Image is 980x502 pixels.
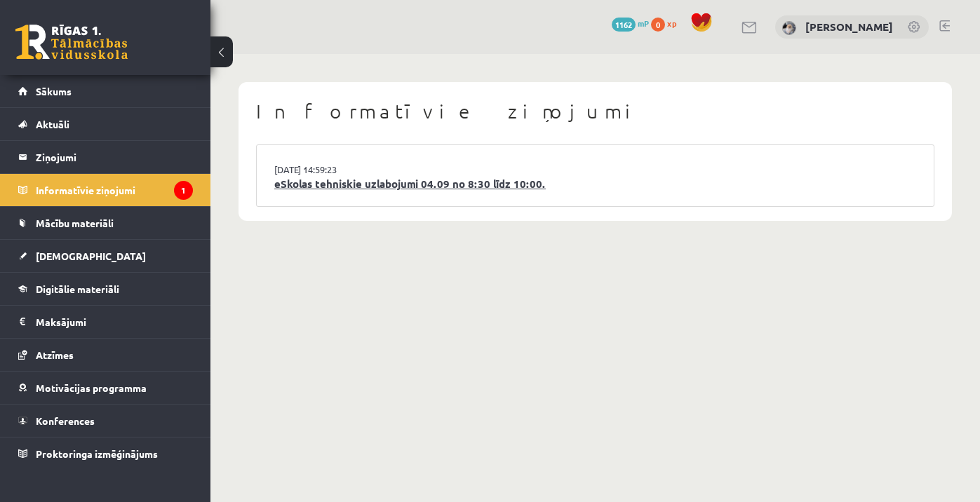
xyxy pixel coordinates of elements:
span: Proktoringa izmēģinājums [36,447,158,460]
a: eSkolas tehniskie uzlabojumi 04.09 no 8:30 līdz 10:00. [274,176,916,192]
a: Aktuāli [18,108,193,140]
a: [PERSON_NAME] [805,20,893,34]
i: 1 [174,181,193,200]
a: Konferences [18,405,193,437]
a: [DATE] 14:59:23 [274,163,380,177]
a: Motivācijas programma [18,372,193,404]
span: Atzīmes [36,348,74,361]
span: 1162 [612,18,636,32]
legend: Informatīvie ziņojumi [36,174,193,206]
span: Sākums [36,85,72,97]
a: [DEMOGRAPHIC_DATA] [18,240,193,272]
span: mP [638,18,649,29]
a: 0 xp [651,18,683,29]
a: Digitālie materiāli [18,273,193,305]
a: Ziņojumi [18,141,193,173]
span: 0 [651,18,665,32]
a: 1162 mP [612,18,649,29]
span: [DEMOGRAPHIC_DATA] [36,250,146,262]
a: Sākums [18,75,193,107]
a: Proktoringa izmēģinājums [18,437,193,470]
img: Emīlija Kajaka [782,21,796,35]
span: Digitālie materiāli [36,283,119,295]
a: Maksājumi [18,306,193,338]
span: xp [667,18,676,29]
span: Konferences [36,414,95,427]
legend: Ziņojumi [36,141,193,173]
a: Atzīmes [18,339,193,371]
legend: Maksājumi [36,306,193,338]
span: Mācību materiāli [36,217,114,229]
h1: Informatīvie ziņojumi [256,100,934,123]
span: Motivācijas programma [36,381,147,394]
a: Rīgas 1. Tālmācības vidusskola [15,25,128,60]
span: Aktuāli [36,118,69,130]
a: Informatīvie ziņojumi1 [18,174,193,206]
a: Mācību materiāli [18,207,193,239]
